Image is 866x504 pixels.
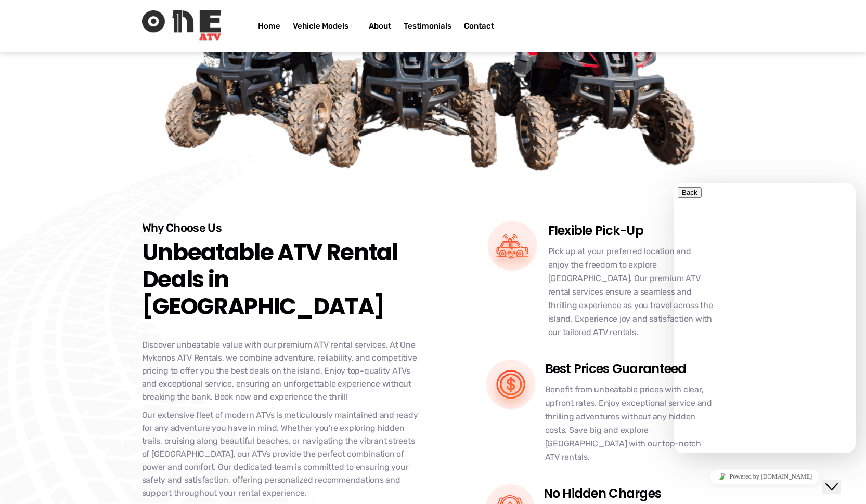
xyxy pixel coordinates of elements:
[545,383,714,464] p: Benefit from unbeatable prices with clear, upfront rates. Enjoy exceptional service and thrilling...
[822,462,856,494] iframe: chat widget
[142,221,422,235] h3: Why Choose Us
[287,5,363,47] a: Vehicle Models
[545,360,714,378] h3: Best Prices Guaranteed
[548,245,714,339] p: Pick up at your preferred location and enjoy the freedom to explore [GEOGRAPHIC_DATA]. Our premiu...
[252,5,287,47] a: Home
[458,5,500,47] a: Contact
[363,5,397,47] a: About
[142,239,422,320] h2: Unbeatable ATV Rental Deals in [GEOGRAPHIC_DATA]
[544,484,714,502] h3: No hidden charges
[674,465,856,488] iframe: chat widget
[548,221,714,240] h3: Flexible Pick-Up
[142,338,422,403] p: Discover unbeatable value with our premium ATV rental services. At One Mykonos ATV Rentals, we co...
[674,183,856,453] iframe: chat widget
[142,408,422,499] p: Our extensive fleet of modern ATVs is meticulously maintained and ready for any adventure you hav...
[397,5,458,47] a: Testimonials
